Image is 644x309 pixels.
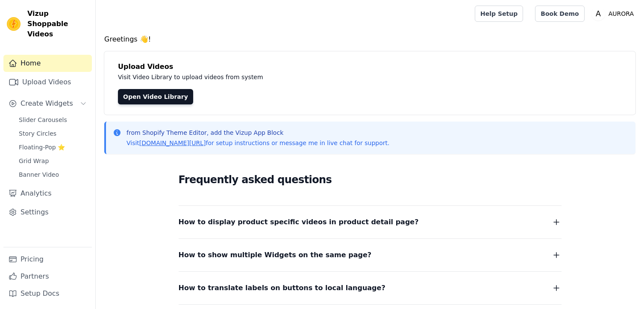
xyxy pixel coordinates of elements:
[475,6,523,22] a: Help Setup
[14,114,92,126] a: Slider Carousels
[3,285,92,302] a: Setup Docs
[14,155,92,167] a: Grid Wrap
[3,251,92,268] a: Pricing
[591,6,637,21] button: A AURORA
[126,128,389,137] p: from Shopify Theme Editor, add the Vizup App Block
[19,129,56,138] span: Story Circles
[605,6,637,21] p: AURORA
[19,116,67,124] span: Slider Carousels
[104,34,635,45] h4: Greetings 👋!
[118,62,622,72] h4: Upload Videos
[118,89,193,104] a: Open Video Library
[14,169,92,181] a: Banner Video
[179,171,562,188] h2: Frequently asked questions
[535,6,584,22] a: Book Demo
[14,141,92,153] a: Floating-Pop ⭐
[3,95,92,112] button: Create Widgets
[179,216,419,228] span: How to display product specific videos in product detail page?
[179,249,562,261] button: How to show multiple Widgets on the same page?
[118,72,501,82] p: Visit Video Library to upload videos from system
[3,204,92,221] a: Settings
[139,140,206,146] a: [DOMAIN_NAME][URL]
[179,282,385,294] span: How to translate labels on buttons to local language?
[27,9,88,39] span: Vizup Shoppable Videos
[21,98,73,109] span: Create Widgets
[179,216,562,228] button: How to display product specific videos in product detail page?
[19,170,59,179] span: Banner Video
[3,55,92,72] a: Home
[3,268,92,285] a: Partners
[3,185,92,202] a: Analytics
[126,139,389,147] p: Visit for setup instructions or message me in live chat for support.
[7,17,21,31] img: Vizup
[179,282,562,294] button: How to translate labels on buttons to local language?
[3,74,92,91] a: Upload Videos
[19,143,65,152] span: Floating-Pop ⭐
[14,128,92,140] a: Story Circles
[179,249,372,261] span: How to show multiple Widgets on the same page?
[19,157,49,165] span: Grid Wrap
[596,9,601,18] text: A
